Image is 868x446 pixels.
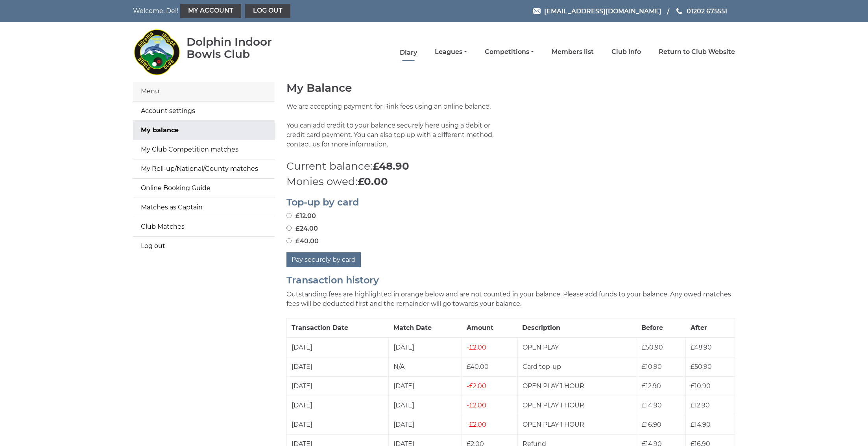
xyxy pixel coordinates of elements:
a: My Account [180,4,241,18]
strong: £48.90 [373,160,409,172]
td: [DATE] [287,415,389,434]
td: N/A [389,357,462,376]
img: Dolphin Indoor Bowls Club [133,24,180,80]
td: [DATE] [389,338,462,357]
td: [DATE] [389,376,462,396]
td: Card top-up [517,357,637,376]
span: £14.90 [691,421,711,428]
span: £12.90 [642,382,661,390]
th: Before [637,318,686,338]
a: Account settings [133,102,275,120]
span: £50.90 [691,363,712,370]
h2: Top-up by card [286,197,735,207]
a: Members list [552,48,594,56]
th: Description [517,318,637,338]
img: Email [533,8,541,14]
a: My Roll-up/National/County matches [133,159,275,178]
span: 01202 675551 [687,7,727,15]
p: Current balance: [286,159,735,174]
label: £12.00 [286,211,316,221]
span: £2.00 [467,421,486,428]
a: Phone us 01202 675551 [675,6,727,16]
a: Diary [400,48,417,57]
span: £50.90 [642,344,663,351]
td: OPEN PLAY [517,338,637,357]
td: [DATE] [389,396,462,415]
div: Menu [133,82,275,101]
button: Pay securely by card [286,252,361,267]
span: £2.00 [467,402,486,409]
h1: My Balance [286,82,735,94]
div: Dolphin Indoor Bowls Club [187,36,297,60]
input: £24.00 [286,226,292,231]
p: Monies owed: [286,174,735,189]
td: [DATE] [287,357,389,376]
span: £2.00 [467,344,486,351]
span: £40.00 [467,363,489,370]
label: £24.00 [286,224,318,233]
span: £10.90 [691,382,711,390]
td: OPEN PLAY 1 HOUR [517,376,637,396]
a: Log out [245,4,290,18]
span: £12.90 [691,402,710,409]
a: Log out [133,237,275,255]
span: £14.90 [642,402,662,409]
td: [DATE] [287,338,389,357]
a: Competitions [485,48,534,56]
h2: Transaction history [286,275,735,285]
span: £16.90 [642,421,661,428]
th: After [686,318,735,338]
td: [DATE] [287,376,389,396]
a: Email [EMAIL_ADDRESS][DOMAIN_NAME] [533,6,661,16]
nav: Welcome, Del! [133,4,377,18]
a: Club Info [611,48,641,56]
td: [DATE] [389,415,462,434]
img: Phone us [676,8,682,14]
a: My Club Competition matches [133,140,275,159]
span: £10.90 [642,363,662,370]
th: Transaction Date [287,318,389,338]
a: My balance [133,121,275,140]
td: OPEN PLAY 1 HOUR [517,415,637,434]
a: Club Matches [133,217,275,236]
span: £2.00 [467,382,486,390]
p: Outstanding fees are highlighted in orange below and are not counted in your balance. Please add ... [286,290,735,309]
th: Match Date [389,318,462,338]
span: [EMAIL_ADDRESS][DOMAIN_NAME] [544,7,661,15]
input: £40.00 [286,238,292,243]
td: OPEN PLAY 1 HOUR [517,396,637,415]
p: We are accepting payment for Rink fees using an online balance. You can add credit to your balanc... [286,102,505,159]
span: £48.90 [691,344,712,351]
td: [DATE] [287,396,389,415]
label: £40.00 [286,237,319,246]
a: Matches as Captain [133,198,275,217]
a: Return to Club Website [659,48,735,56]
input: £12.00 [286,213,292,218]
a: Online Booking Guide [133,179,275,198]
a: Leagues [435,48,467,56]
strong: £0.00 [358,175,388,188]
th: Amount [462,318,518,338]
